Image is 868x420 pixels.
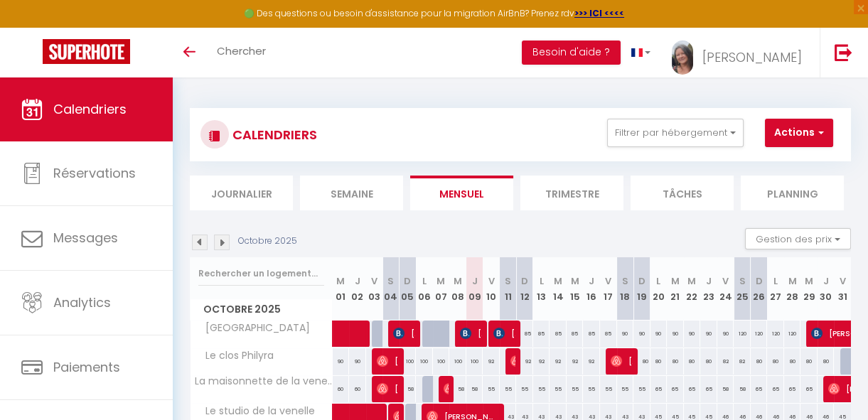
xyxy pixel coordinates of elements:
abbr: D [638,274,645,288]
div: 120 [784,321,801,347]
abbr: L [540,274,544,288]
th: 24 [717,257,734,321]
th: 02 [349,257,366,321]
span: [PERSON_NAME] [460,320,482,347]
div: 90 [667,321,684,347]
th: 22 [684,257,701,321]
div: 55 [583,376,600,402]
a: ... [PERSON_NAME] [661,28,820,77]
h3: CALENDRIERS [229,119,317,151]
span: Réservations [53,164,136,182]
abbr: S [387,274,394,288]
div: 90 [684,321,701,347]
span: [PERSON_NAME] [611,348,633,375]
abbr: S [739,274,746,288]
li: Journalier [190,176,293,210]
abbr: M [671,274,680,288]
div: 65 [667,376,684,402]
abbr: M [554,274,562,288]
div: 92 [567,348,584,375]
div: 65 [700,376,717,402]
div: 90 [633,321,650,347]
th: 25 [734,257,751,321]
th: 09 [466,257,483,321]
div: 90 [349,348,366,375]
div: 60 [349,376,366,402]
div: 82 [734,348,751,375]
abbr: M [436,274,445,288]
img: logout [835,43,852,61]
div: 90 [717,321,734,347]
button: Gestion des prix [745,228,851,249]
p: Octobre 2025 [238,235,297,248]
div: 90 [617,321,634,347]
abbr: J [355,274,360,288]
abbr: M [336,274,345,288]
img: Super Booking [43,39,130,64]
div: 65 [767,376,784,402]
div: 65 [800,376,818,402]
th: 07 [433,257,450,321]
div: 120 [751,321,768,347]
div: 92 [516,348,533,375]
div: 85 [516,321,533,347]
th: 03 [366,257,383,321]
div: 58 [466,376,483,402]
span: Analytics [53,294,111,311]
div: 55 [550,376,567,402]
abbr: D [404,274,411,288]
th: 26 [751,257,768,321]
span: [GEOGRAPHIC_DATA] [193,321,314,336]
span: Le studio de la venelle [193,404,318,419]
div: 90 [700,321,717,347]
span: La maisonnette de la venelle [193,376,335,387]
div: 92 [483,348,500,375]
button: Actions [765,119,833,147]
div: 100 [466,348,483,375]
abbr: M [805,274,813,288]
th: 15 [567,257,584,321]
span: Messages [53,229,118,247]
th: 31 [834,257,851,321]
abbr: L [773,274,778,288]
span: [PERSON_NAME] [702,48,802,66]
div: 120 [734,321,751,347]
abbr: M [454,274,462,288]
div: 65 [784,376,801,402]
div: 65 [650,376,668,402]
th: 12 [516,257,533,321]
div: 55 [567,376,584,402]
div: 80 [700,348,717,375]
abbr: M [687,274,696,288]
th: 27 [767,257,784,321]
abbr: L [422,274,427,288]
th: 16 [583,257,600,321]
abbr: D [521,274,528,288]
div: 80 [818,348,835,375]
div: 100 [449,348,466,375]
abbr: V [371,274,377,288]
div: 55 [633,376,650,402]
abbr: S [505,274,511,288]
abbr: L [656,274,660,288]
div: 58 [734,376,751,402]
th: 19 [633,257,650,321]
th: 21 [667,257,684,321]
th: 29 [800,257,818,321]
th: 28 [784,257,801,321]
abbr: M [571,274,579,288]
div: 65 [751,376,768,402]
div: 55 [500,376,517,402]
th: 04 [382,257,400,321]
div: 80 [784,348,801,375]
abbr: J [589,274,594,288]
span: [PERSON_NAME] [377,348,399,375]
div: 55 [533,376,550,402]
abbr: V [722,274,729,288]
span: Calendriers [53,100,127,118]
strong: >>> ICI <<<< [574,7,624,19]
abbr: J [472,274,478,288]
div: 60 [333,376,350,402]
th: 06 [416,257,433,321]
div: 85 [550,321,567,347]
